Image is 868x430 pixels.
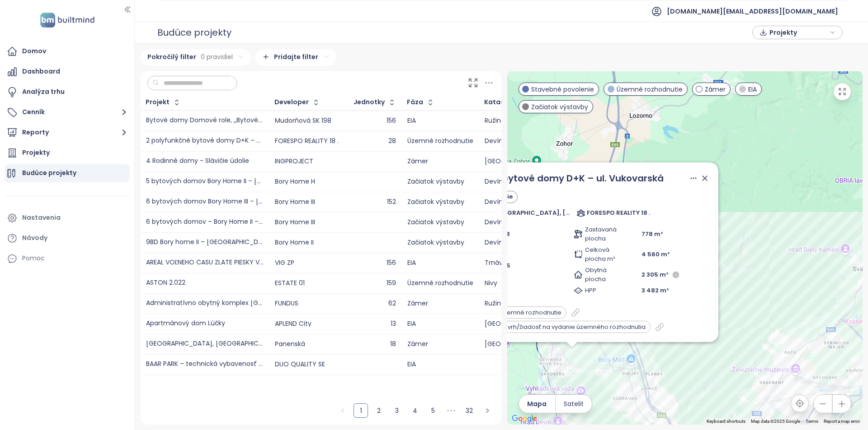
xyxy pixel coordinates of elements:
[22,147,50,158] div: Projekty
[275,199,315,205] div: Bory Home III
[407,219,473,225] div: Začiatok výstavby
[444,403,458,418] li: Nasledujúcich 5 strán
[407,361,473,367] div: EIA
[705,84,726,94] span: Zámer
[531,84,594,94] span: Stavebné povolenie
[485,260,581,266] div: Trnávka
[255,49,336,66] div: Pridajte filter
[485,240,581,245] div: Devínska [GEOGRAPHIC_DATA]
[275,179,315,185] div: Bory Home H
[354,99,385,105] div: Jednotky
[275,260,294,266] div: VIG ZP
[484,99,550,105] div: Katastrálne územie
[462,404,476,417] a: 32
[275,240,314,245] div: Bory Home II
[485,118,581,124] div: Ružinov
[434,172,664,185] span: 2 polyfunkčné bytové domy D+K – ul. Vukovarská
[146,341,264,347] div: [GEOGRAPHIC_DATA], [GEOGRAPHIC_DATA].
[146,280,185,287] div: ASTON 2.022
[22,46,46,57] div: Domov
[22,212,61,223] div: Nastavenia
[407,158,473,164] div: Zámer
[502,230,510,239] span: 28
[354,403,368,418] li: 1
[275,361,325,367] div: DUO QUALITY SE
[275,341,305,347] div: Panenská
[146,158,249,165] div: 4 Rodinné domy - Slávičie údolie
[146,239,264,246] div: 9BD Bory home II – [GEOGRAPHIC_DATA]
[442,208,572,217] span: ul. Vukovarská, [GEOGRAPHIC_DATA], [GEOGRAPHIC_DATA]
[5,42,130,60] a: Domov
[354,341,396,347] div: 18
[585,245,618,264] span: Celková plocha m²
[5,144,130,162] a: Projekty
[146,219,264,226] div: 6 bytových domov – Bory Home II – [GEOGRAPHIC_DATA], časť [GEOGRAPHIC_DATA] A, Bytové domy B1 a B2
[22,253,45,264] div: Pomoc
[564,399,584,409] span: Satelit
[531,102,588,112] span: Začiatok výstavby
[407,99,423,105] div: Fáza
[408,404,422,417] a: 4
[275,158,313,164] div: INGPROJECT
[444,403,458,418] span: •••
[824,419,860,424] a: Report a map error
[146,178,264,185] div: 5 bytových domov Bory Home II – [GEOGRAPHIC_DATA]
[485,321,581,327] div: [GEOGRAPHIC_DATA]
[641,286,668,295] span: 3 482 m²
[5,83,130,101] a: Analýza trhu
[485,199,581,205] div: Devínska [GEOGRAPHIC_DATA]
[806,419,818,424] a: Terms (opens in new tab)
[354,301,396,306] div: 62
[5,229,130,247] a: Návody
[502,261,510,270] span: 55
[390,403,404,418] li: 3
[485,219,581,225] div: Devínska [GEOGRAPHIC_DATA]
[354,404,368,417] a: 1
[275,321,311,327] div: APLEND City
[354,321,396,327] div: 13
[146,300,264,307] div: Administratívno obytný komplex [GEOGRAPHIC_DATA].
[5,250,130,268] div: Pomoc
[5,103,130,121] button: Cenník
[275,280,305,286] div: ESTATE 01
[499,323,645,332] span: Návrh/žiadosť na vydanie územného rozhodnutia
[372,404,386,417] a: 2
[38,11,97,29] img: logo
[354,138,396,144] div: 28
[641,230,662,239] span: 778 m²
[769,26,828,39] span: Projekty
[407,341,473,347] div: Zámer
[408,403,422,418] li: 4
[146,99,170,105] div: Projekt
[22,232,47,244] div: Návody
[462,403,476,418] li: 32
[407,240,473,245] div: Začiatok výstavby
[527,399,547,409] span: Mapa
[585,266,618,284] span: Obytná plocha
[585,286,618,295] span: HPP
[519,395,555,413] button: Mapa
[354,118,396,124] div: 156
[748,84,757,94] span: EIA
[5,63,130,81] a: Dashboard
[480,403,495,418] button: right
[275,219,315,225] div: Bory Home III
[407,321,473,327] div: EIA
[407,138,473,144] div: Územné rozhodnutie
[407,280,473,286] div: Územné rozhodnutie
[146,138,264,144] div: 2 polyfunkčné bytové domy D+K – ul. Vukovarská
[586,208,650,217] span: FORESPO REALITY 18 .
[335,403,350,418] button: left
[641,270,668,279] span: 2 305 m²
[146,361,264,368] div: BAAR PARK – technická vybavenosť pre IBV
[146,320,225,327] div: Apartmánový dom Lúčky
[201,52,233,62] span: 0 pravidiel
[509,413,539,425] a: Open this area in Google Maps (opens a new window)
[5,209,130,227] a: Nastavenia
[617,84,683,94] span: Územné rozhodnutie
[157,23,231,42] div: Budúce projekty
[447,192,512,201] span: Územné rozhodnutie
[146,259,264,266] div: AREÁL VOĽNÉHO ČASU ZLATÉ PIESKY V [GEOGRAPHIC_DATA]
[354,260,396,266] div: 156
